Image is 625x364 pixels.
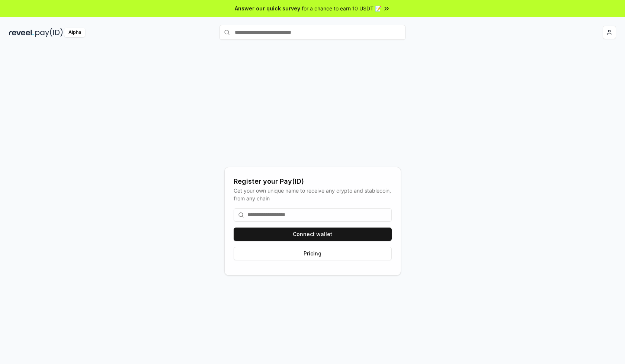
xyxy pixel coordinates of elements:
[234,187,392,202] div: Get your own unique name to receive any crypto and stablecoin, from any chain
[234,228,392,241] button: Connect wallet
[35,28,63,37] img: pay_id
[9,28,34,37] img: reveel_dark
[235,4,300,12] span: Answer our quick survey
[234,247,392,260] button: Pricing
[234,176,392,187] div: Register your Pay(ID)
[302,4,381,12] span: for a chance to earn 10 USDT 📝
[64,28,85,37] div: Alpha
